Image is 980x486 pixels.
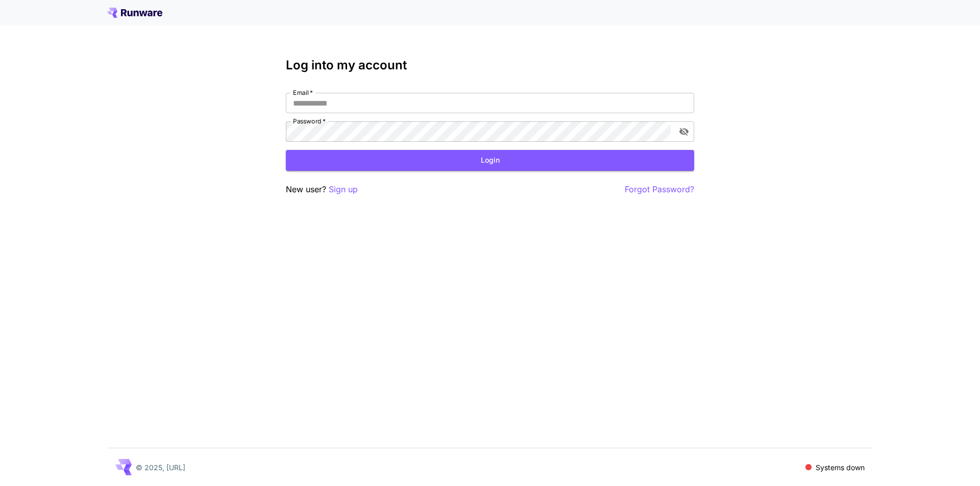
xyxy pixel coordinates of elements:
p: Systems down [816,462,865,473]
button: toggle password visibility [675,122,693,141]
p: © 2025, [URL] [136,462,185,473]
label: Email [293,88,313,97]
label: Password [293,117,326,125]
button: Forgot Password? [625,183,694,196]
p: New user? [286,183,358,196]
h3: Log into my account [286,58,694,72]
button: Login [286,150,694,171]
button: Sign up [329,183,358,196]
